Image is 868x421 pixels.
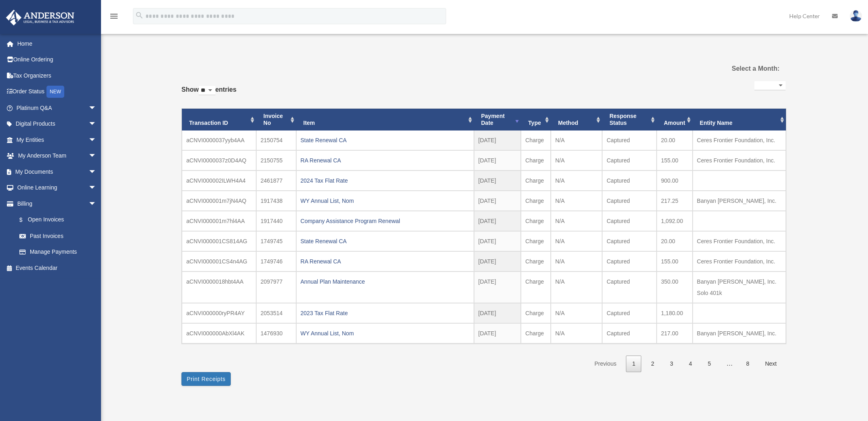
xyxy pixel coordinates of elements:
a: menu [109,14,119,21]
th: Transaction ID: activate to sort column ascending [182,109,256,131]
td: 2461877 [256,171,296,191]
a: My Entitiesarrow_drop_down [6,132,109,148]
td: 1917440 [256,211,296,231]
td: [DATE] [474,251,521,272]
a: Previous [588,356,622,372]
label: Select a Month: [691,63,780,74]
td: Charge [521,272,551,303]
th: Payment Date: activate to sort column ascending [474,109,521,131]
td: 1749745 [256,231,296,251]
td: aCNVI0000037yyb4AA [182,131,256,150]
td: Captured [602,272,656,303]
i: menu [109,11,119,21]
td: aCNVI000001m7hl4AA [182,211,256,231]
th: Response Status: activate to sort column ascending [602,109,656,131]
td: N/A [551,231,602,251]
td: N/A [551,131,602,150]
td: aCNVI000001CS814AG [182,231,256,251]
div: 2024 Tax Flat Rate [301,175,470,186]
td: [DATE] [474,272,521,303]
td: N/A [551,272,602,303]
td: Captured [602,150,656,171]
span: arrow_drop_down [88,100,105,116]
td: N/A [551,191,602,211]
span: arrow_drop_down [88,132,105,148]
div: WY Annual List, Nom [301,328,470,339]
i: search [135,11,144,20]
a: Tax Organizers [6,67,109,84]
td: Banyan [PERSON_NAME], Inc. [693,191,786,211]
a: Online Learningarrow_drop_down [6,180,109,196]
a: My Documentsarrow_drop_down [6,164,109,180]
td: [DATE] [474,211,521,231]
td: 2150755 [256,150,296,171]
td: aCNVI000000ryPR4AY [182,303,256,323]
td: Banyan [PERSON_NAME], Inc. [693,323,786,343]
td: [DATE] [474,171,521,191]
td: Charge [521,251,551,272]
td: N/A [551,323,602,343]
span: arrow_drop_down [88,196,105,212]
td: Ceres Frontier Foundation, Inc. [693,251,786,272]
label: Show entries [181,84,236,103]
td: [DATE] [474,191,521,211]
a: 1 [626,356,641,372]
a: $Open Invoices [11,212,109,228]
div: NEW [46,86,64,98]
td: Captured [602,323,656,343]
a: Home [6,36,109,52]
td: Charge [521,131,551,150]
td: aCNVI000001CS4n4AG [182,251,256,272]
a: 2 [645,356,660,372]
th: Method: activate to sort column ascending [551,109,602,131]
td: Captured [602,131,656,150]
td: Banyan [PERSON_NAME], Inc. Solo 401k [693,272,786,303]
a: Billingarrow_drop_down [6,196,109,212]
td: [DATE] [474,231,521,251]
td: Ceres Frontier Foundation, Inc. [693,131,786,150]
img: User Pic [850,10,862,22]
td: N/A [551,303,602,323]
td: N/A [551,171,602,191]
span: arrow_drop_down [88,116,105,133]
span: arrow_drop_down [88,164,105,180]
td: 155.00 [657,150,693,171]
a: Next [759,356,783,372]
td: Ceres Frontier Foundation, Inc. [693,231,786,251]
td: Charge [521,231,551,251]
td: N/A [551,150,602,171]
td: Charge [521,211,551,231]
td: Charge [521,171,551,191]
td: aCNVI000002ILWH4A4 [182,171,256,191]
a: Past Invoices [11,228,105,244]
td: 217.25 [657,191,693,211]
a: Events Calendar [6,260,109,276]
a: 3 [664,356,679,372]
td: Charge [521,323,551,343]
a: Order StatusNEW [6,84,109,100]
div: Company Assistance Program Renewal [301,215,470,227]
td: Captured [602,191,656,211]
td: Captured [602,231,656,251]
th: Entity Name: activate to sort column ascending [693,109,786,131]
div: RA Renewal CA [301,256,470,267]
td: 1749746 [256,251,296,272]
th: Type: activate to sort column ascending [521,109,551,131]
td: 155.00 [657,251,693,272]
td: Captured [602,171,656,191]
td: 900.00 [657,171,693,191]
td: [DATE] [474,323,521,343]
div: 2023 Tax Flat Rate [301,307,470,319]
td: aCNVI0000018hbt4AA [182,272,256,303]
td: 350.00 [657,272,693,303]
span: arrow_drop_down [88,180,105,196]
td: [DATE] [474,150,521,171]
td: 2150754 [256,131,296,150]
th: Invoice No: activate to sort column ascending [256,109,296,131]
td: Charge [521,150,551,171]
td: Captured [602,303,656,323]
a: 5 [702,356,717,372]
td: 20.00 [657,131,693,150]
span: $ [24,215,28,225]
td: aCNVI000000AbXl4AK [182,323,256,343]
